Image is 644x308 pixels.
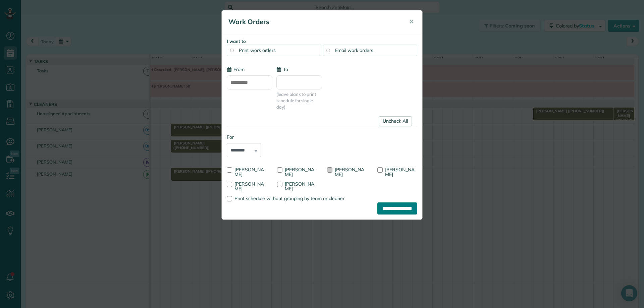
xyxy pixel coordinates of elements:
[227,66,245,73] label: From
[239,47,276,53] span: Print work orders
[227,39,246,44] strong: I want to
[227,134,261,140] label: For
[285,181,314,192] span: [PERSON_NAME]
[276,66,288,73] label: To
[234,167,264,177] span: [PERSON_NAME]
[228,17,399,26] h5: Work Orders
[285,167,314,177] span: [PERSON_NAME]
[385,167,415,177] span: [PERSON_NAME]
[409,18,414,25] span: ✕
[234,181,264,192] span: [PERSON_NAME]
[379,116,412,126] a: Uncheck All
[276,91,322,110] span: (leave blank to print schedule for single day)
[335,47,373,53] span: Email work orders
[234,195,344,201] span: Print schedule without grouping by team or cleaner
[230,49,233,52] input: Print work orders
[335,167,364,177] span: [PERSON_NAME]
[326,49,330,52] input: Email work orders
